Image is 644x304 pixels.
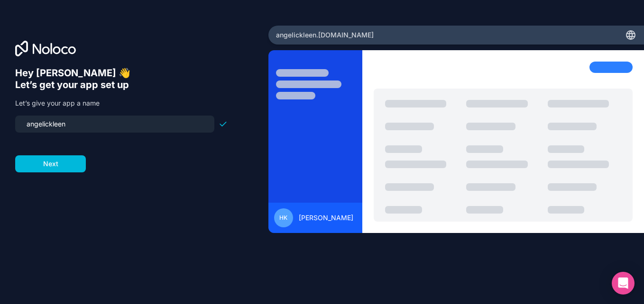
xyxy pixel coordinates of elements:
[276,30,374,40] span: angelickleen .[DOMAIN_NAME]
[279,214,287,222] span: HK
[21,117,209,131] input: my-team
[612,272,635,295] div: Open Intercom Messenger
[299,213,353,223] span: [PERSON_NAME]
[15,155,86,172] button: Next
[15,98,228,108] p: Let’s give your app a name
[15,67,228,79] h6: Hey [PERSON_NAME] 👋
[15,79,228,91] h6: Let’s get your app set up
